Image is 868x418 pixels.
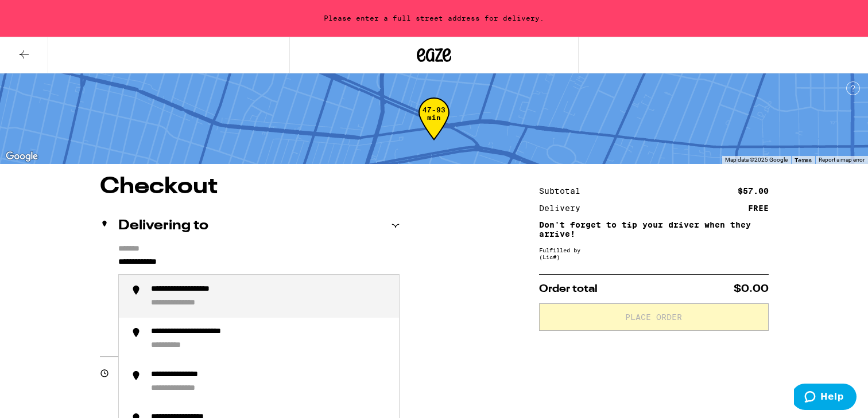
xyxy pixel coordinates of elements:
span: Map data ©2025 Google [725,157,788,163]
div: $57.00 [738,187,769,195]
iframe: Opens a widget where you can find more information [794,384,857,412]
img: Google [3,149,41,164]
div: 47-93 min [418,106,449,149]
h2: Delivering to [118,219,208,233]
div: Delivery [539,204,588,212]
span: $0.00 [734,284,769,294]
a: Report a map error [819,157,865,163]
div: Fulfilled by (Lic# ) [539,247,769,260]
span: Order total [539,284,598,294]
a: Terms [795,157,812,163]
p: Don't forget to tip your driver when they arrive! [539,220,769,239]
div: FREE [748,204,769,212]
button: Place Order [539,303,769,331]
span: Place Order [625,313,682,321]
a: Open this area in Google Maps (opens a new window) [3,149,41,164]
h1: Checkout [100,175,400,198]
div: Subtotal [539,187,588,195]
